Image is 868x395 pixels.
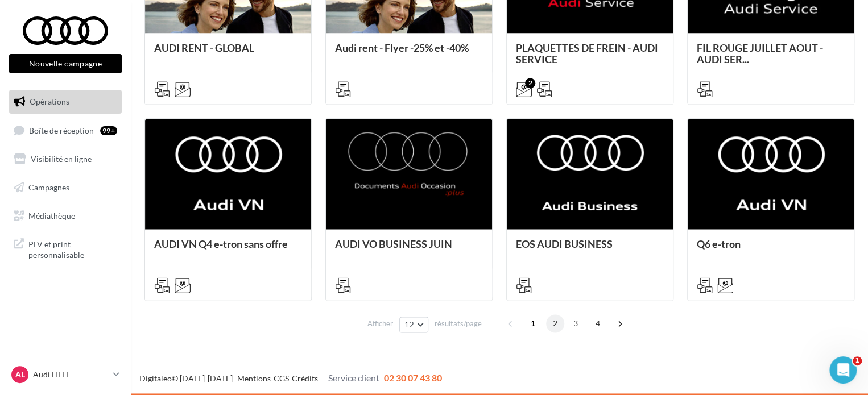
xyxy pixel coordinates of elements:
[335,238,452,250] span: AUDI VO BUSINESS JUIN
[384,372,442,383] span: 02 30 07 43 80
[697,238,741,250] span: Q6 e-tron
[7,90,124,114] a: Opérations
[7,147,124,171] a: Visibilité en ligne
[237,373,271,383] a: Mentions
[525,78,535,88] div: 2
[33,369,109,380] p: Audi LILLE
[516,238,613,250] span: EOS AUDI BUSINESS
[367,318,393,329] span: Afficher
[435,318,482,329] span: résultats/page
[28,182,69,192] span: Campagnes
[7,232,124,265] a: PLV et print personnalisable
[30,97,69,106] span: Opérations
[292,373,318,383] a: Crédits
[516,41,658,65] span: PLAQUETTES DE FREIN - AUDI SERVICE
[28,236,117,261] span: PLV et print personnalisable
[28,210,75,220] span: Médiathèque
[139,373,442,383] span: © [DATE]-[DATE] - - -
[546,314,564,332] span: 2
[399,317,428,332] button: 12
[154,238,288,250] span: AUDI VN Q4 e-tron sans offre
[31,154,92,164] span: Visibilité en ligne
[7,118,124,143] a: Boîte de réception99+
[100,126,117,135] div: 99+
[154,41,254,54] span: AUDI RENT - GLOBAL
[567,314,585,332] span: 3
[15,369,25,380] span: AL
[9,364,122,385] a: AL Audi LILLE
[853,356,862,365] span: 1
[829,356,857,384] iframe: Intercom live chat
[589,314,607,332] span: 4
[328,372,379,383] span: Service client
[697,41,823,65] span: FIL ROUGE JUILLET AOUT - AUDI SER...
[9,54,122,73] button: Nouvelle campagne
[29,125,94,135] span: Boîte de réception
[274,373,289,383] a: CGS
[335,41,469,54] span: Audi rent - Flyer -25% et -40%
[139,373,172,383] a: Digitaleo
[7,176,124,199] a: Campagnes
[404,320,414,329] span: 12
[7,204,124,228] a: Médiathèque
[524,314,542,332] span: 1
